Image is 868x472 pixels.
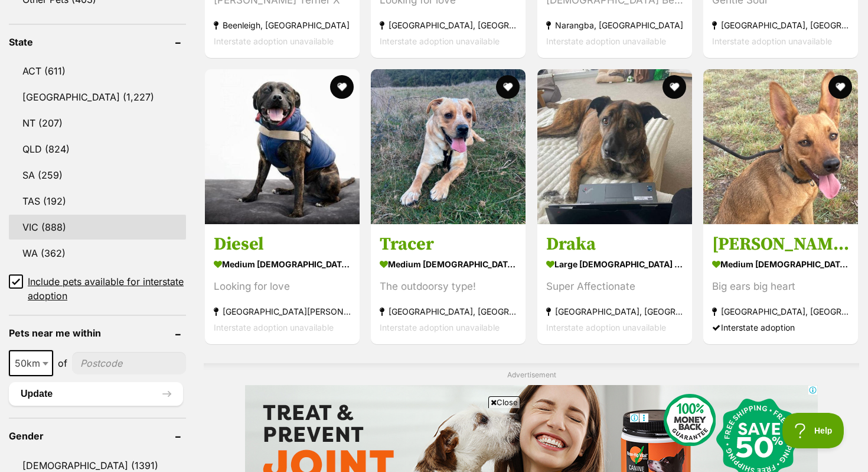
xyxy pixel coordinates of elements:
a: SA (259) [9,163,186,187]
img: Draka - Mixed breed Dog [537,69,692,224]
strong: [GEOGRAPHIC_DATA], [GEOGRAPHIC_DATA] [712,303,849,319]
a: Draka large [DEMOGRAPHIC_DATA] Dog Super Affectionate [GEOGRAPHIC_DATA], [GEOGRAPHIC_DATA] Inters... [537,224,692,344]
span: Interstate adoption unavailable [712,36,832,46]
iframe: Advertisement [219,413,649,466]
strong: medium [DEMOGRAPHIC_DATA] Dog [214,256,351,273]
div: The outdoorsy type! [380,279,517,295]
strong: medium [DEMOGRAPHIC_DATA] Dog [380,256,517,273]
span: Interstate adoption unavailable [214,36,334,46]
input: postcode [72,352,186,374]
div: Interstate adoption [712,319,849,335]
strong: large [DEMOGRAPHIC_DATA] Dog [546,256,683,273]
a: Diesel medium [DEMOGRAPHIC_DATA] Dog Looking for love [GEOGRAPHIC_DATA][PERSON_NAME], [GEOGRAPHIC... [205,224,360,344]
button: favourite [330,75,354,99]
a: VIC (888) [9,215,186,240]
img: Diesel - Staffordshire Bull Terrier Dog [205,69,360,224]
a: QLD (824) [9,137,186,161]
a: TAS (192) [9,189,186,214]
div: Super Affectionate [546,279,683,295]
h3: Draka [546,233,683,256]
span: Interstate adoption unavailable [546,322,666,332]
strong: [GEOGRAPHIC_DATA], [GEOGRAPHIC_DATA] [546,303,683,319]
img: layer.png [1,1,430,54]
strong: [GEOGRAPHIC_DATA], [GEOGRAPHIC_DATA] [712,17,849,33]
div: Big ears big heart [712,279,849,295]
span: Interstate adoption unavailable [546,36,666,46]
a: [PERSON_NAME] medium [DEMOGRAPHIC_DATA] Dog Big ears big heart [GEOGRAPHIC_DATA], [GEOGRAPHIC_DAT... [703,224,858,344]
strong: medium [DEMOGRAPHIC_DATA] Dog [712,256,849,273]
button: Update [9,382,183,406]
span: Interstate adoption unavailable [380,36,500,46]
a: Include pets available for interstate adoption [9,274,186,303]
div: Looking for love [214,279,351,295]
span: 50km [9,350,53,376]
span: Interstate adoption unavailable [214,322,334,332]
a: Tracer medium [DEMOGRAPHIC_DATA] Dog The outdoorsy type! [GEOGRAPHIC_DATA], [GEOGRAPHIC_DATA] Int... [371,224,526,344]
h3: [PERSON_NAME] [712,233,849,256]
header: Gender [9,431,186,441]
strong: [GEOGRAPHIC_DATA], [GEOGRAPHIC_DATA] [380,303,517,319]
img: Kasie - Australian Kelpie Dog [703,69,858,224]
a: [GEOGRAPHIC_DATA] (1,227) [9,85,186,109]
header: Pets near me within [9,328,186,338]
a: WA (362) [9,241,186,266]
strong: Narangba, [GEOGRAPHIC_DATA] [546,17,683,33]
span: 50km [10,355,52,371]
strong: [GEOGRAPHIC_DATA], [GEOGRAPHIC_DATA] [380,17,517,33]
a: ACT (611) [9,59,186,83]
iframe: Help Scout Beacon - Open [782,413,844,448]
button: favourite [663,75,686,99]
button: favourite [828,75,852,99]
strong: Beenleigh, [GEOGRAPHIC_DATA] [214,17,351,33]
img: Tracer - Australian Cattle Dog [371,69,526,224]
span: Close [488,396,520,408]
h3: Diesel [214,233,351,256]
span: Include pets available for interstate adoption [28,274,186,303]
span: Interstate adoption unavailable [380,322,500,332]
h3: Tracer [380,233,517,256]
span: of [58,356,67,370]
button: favourite [497,75,520,99]
a: NT (207) [9,111,186,135]
header: State [9,37,186,47]
strong: [GEOGRAPHIC_DATA][PERSON_NAME], [GEOGRAPHIC_DATA] [214,303,351,319]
